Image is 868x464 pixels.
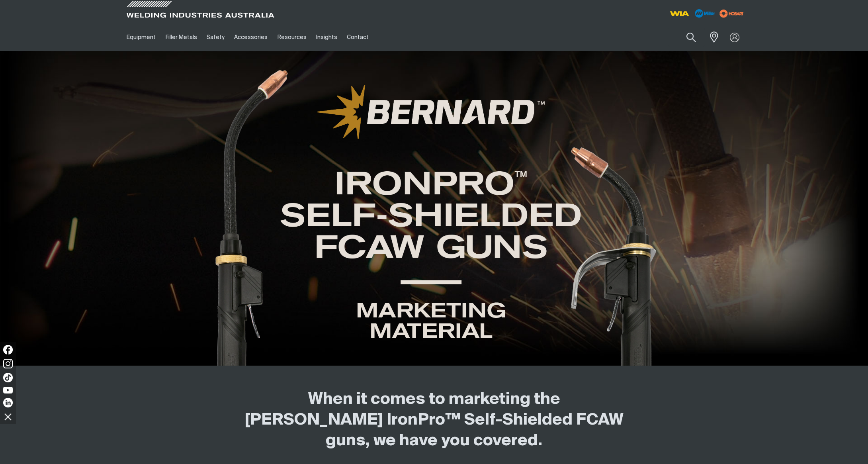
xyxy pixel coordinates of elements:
[3,398,13,407] img: LinkedIn
[202,23,229,51] a: Safety
[1,410,15,423] img: hide socials
[678,28,705,47] button: Search products
[342,23,373,51] a: Contact
[211,67,657,366] img: Bernard IronPro Self-Shielded FCAW Guns - Marketing Material
[273,23,311,51] a: Resources
[122,23,590,51] nav: Main
[3,373,13,382] img: TikTok
[3,359,13,368] img: Instagram
[668,28,705,47] input: Product name or item number...
[160,23,201,51] a: Filler Metals
[229,23,272,51] a: Accessories
[717,8,746,20] img: miller
[245,392,624,449] span: When it comes to marketing the [PERSON_NAME] IronPro™ Self-Shielded FCAW guns, we have you covered.
[122,23,160,51] a: Equipment
[3,387,13,394] img: YouTube
[3,345,13,354] img: Facebook
[311,23,342,51] a: Insights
